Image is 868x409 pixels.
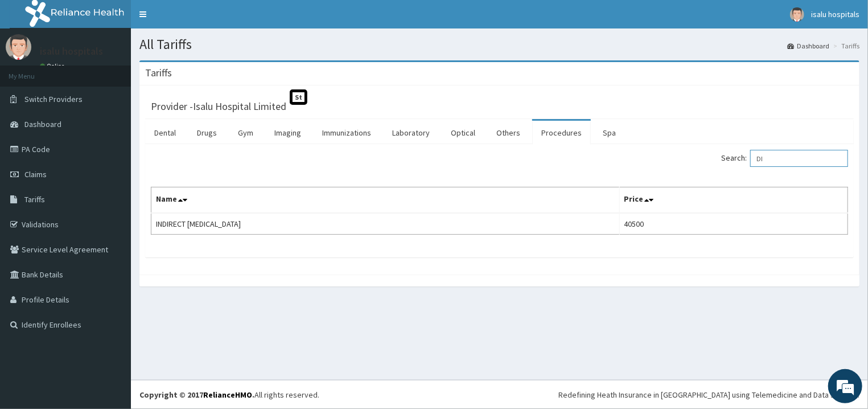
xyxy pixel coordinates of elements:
a: Optical [442,121,484,145]
a: Online [40,62,67,70]
li: Tariffs [830,41,859,51]
td: INDIRECT [MEDICAL_DATA] [151,213,620,235]
div: Minimize live chat window [187,6,214,33]
h3: Provider - Isalu Hospital Limited [151,101,286,112]
span: Claims [24,169,47,179]
a: Others [487,121,529,145]
a: Gym [229,121,262,145]
th: Name [151,187,620,214]
div: Chat with us now [59,64,191,79]
img: User Image [6,34,31,60]
img: User Image [790,7,804,22]
span: Switch Providers [24,94,83,104]
div: Redefining Heath Insurance in [GEOGRAPHIC_DATA] using Telemedicine and Data Science! [558,389,859,400]
img: d_794563401_company_1708531726252_794563401 [21,57,46,85]
a: Laboratory [383,121,439,145]
a: Procedures [532,121,591,145]
span: We're online! [66,128,157,243]
p: isalu hospitals [40,46,103,56]
th: Price [619,187,848,214]
a: RelianceHMO [203,390,252,400]
span: St [290,89,307,105]
input: Search: [750,150,848,167]
strong: Copyright © 2017 . [139,390,254,400]
label: Search: [721,150,848,167]
a: Drugs [188,121,226,145]
h3: Tariffs [145,68,172,78]
span: isalu hospitals [811,9,859,19]
h1: All Tariffs [139,37,859,52]
footer: All rights reserved. [131,380,868,409]
span: Dashboard [24,119,61,129]
td: 40500 [619,213,848,235]
span: Tariffs [24,194,45,204]
a: Immunizations [313,121,380,145]
a: Dashboard [787,41,829,51]
a: Dental [145,121,185,145]
textarea: Type your message and hit 'Enter' [6,281,217,321]
a: Spa [594,121,625,145]
a: Imaging [265,121,310,145]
